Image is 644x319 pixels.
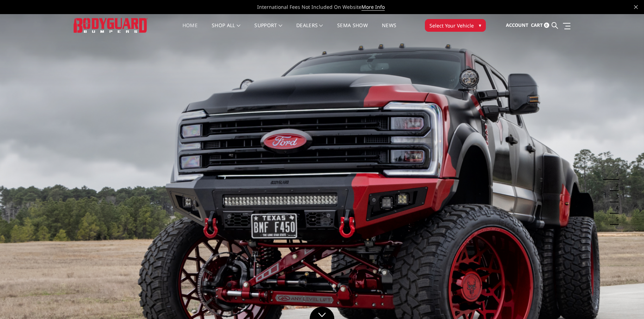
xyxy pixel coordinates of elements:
a: Home [182,23,198,37]
img: BODYGUARD BUMPERS [74,18,148,32]
button: 1 of 5 [612,168,619,180]
a: Dealers [296,23,323,37]
span: Account [506,22,528,28]
span: Select Your Vehicle [429,22,474,29]
a: Click to Down [310,307,334,319]
span: ▾ [479,22,481,29]
span: Cart [531,22,543,28]
button: Select Your Vehicle [425,19,486,32]
button: 2 of 5 [612,180,619,191]
a: shop all [212,23,240,37]
a: News [382,23,396,37]
button: 5 of 5 [612,214,619,225]
a: Cart 0 [531,16,549,35]
a: Support [254,23,282,37]
a: More Info [361,4,385,11]
button: 3 of 5 [612,191,619,202]
a: SEMA Show [337,23,368,37]
span: 0 [544,23,549,28]
button: 4 of 5 [612,202,619,214]
a: Account [506,16,528,35]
